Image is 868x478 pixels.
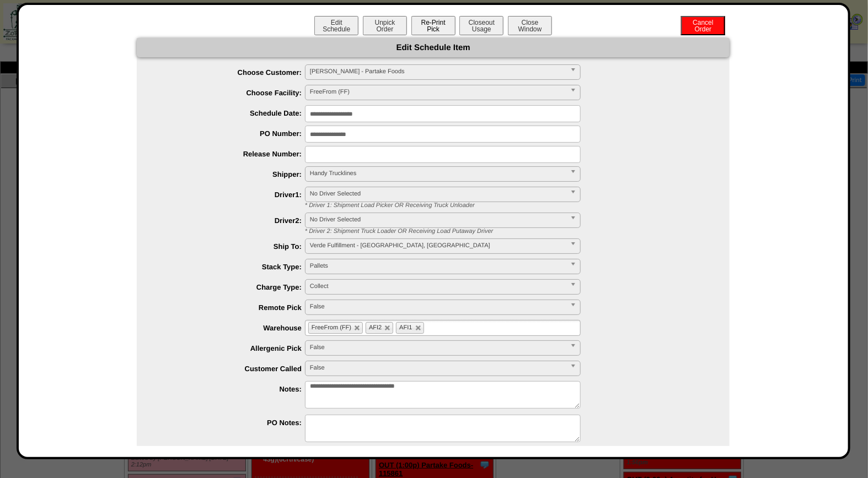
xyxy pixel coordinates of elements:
label: Choose Customer: [159,68,305,77]
label: Ship To: [159,242,305,251]
button: Re-PrintPick [411,16,456,35]
div: * Driver 2: Shipment Truck Loader OR Receiving Load Putaway Driver [297,228,730,235]
label: Notes: [159,385,305,393]
label: PO Number: [159,129,305,138]
span: Handy Trucklines [310,167,566,180]
label: Warehouse [159,324,305,332]
label: Choose Facility: [159,89,305,97]
span: Collect [310,280,566,293]
label: Driver1: [159,191,305,199]
span: AFI1 [399,324,412,331]
label: Allergenic Pick [159,344,305,352]
label: Customer Called [159,365,305,373]
label: Charge Type: [159,283,305,291]
button: CloseoutUsage [459,16,503,35]
span: FreeFrom (FF) [310,85,566,99]
button: CloseWindow [508,16,552,35]
span: No Driver Selected [310,213,566,226]
label: Driver2: [159,216,305,225]
button: CancelOrder [681,16,725,35]
button: EditSchedule [314,16,358,35]
label: Schedule Date: [159,109,305,117]
span: FreeFrom (FF) [312,324,351,331]
span: [PERSON_NAME] - Partake Foods [310,65,566,78]
span: Verde Fulfillment - [GEOGRAPHIC_DATA], [GEOGRAPHIC_DATA] [310,239,566,252]
span: AFI2 [369,324,382,331]
span: No Driver Selected [310,187,566,200]
label: Release Number: [159,150,305,158]
span: False [310,341,566,354]
label: Stack Type: [159,263,305,271]
label: Remote Pick [159,303,305,312]
label: PO Notes: [159,419,305,427]
label: Shipper: [159,170,305,178]
div: Edit Schedule Item [137,38,730,57]
span: Pallets [310,259,566,273]
span: False [310,300,566,313]
button: UnpickOrder [363,16,407,35]
span: False [310,361,566,374]
a: CloseWindow [507,25,553,33]
div: * Driver 1: Shipment Load Picker OR Receiving Truck Unloader [297,202,730,209]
